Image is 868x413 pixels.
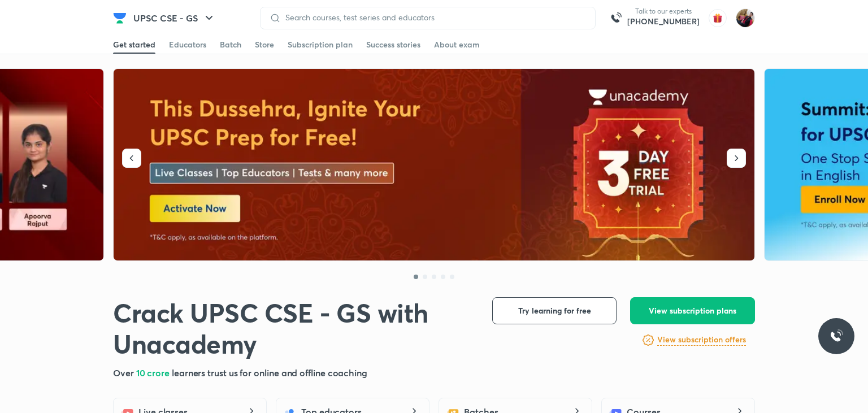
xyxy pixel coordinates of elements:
div: Store [255,39,274,50]
a: Educators [169,36,206,54]
span: View subscription plans [649,305,736,316]
button: Try learning for free [492,297,617,324]
span: Over [113,367,136,379]
h1: Crack UPSC CSE - GS with Unacademy [113,297,474,360]
button: UPSC CSE - GS [127,7,223,29]
a: View subscription offers [657,333,746,347]
a: Batch [220,36,241,54]
h6: View subscription offers [657,334,746,346]
a: Success stories [366,36,420,54]
img: Company Logo [113,11,127,25]
div: Educators [169,39,206,50]
a: Store [255,36,274,54]
div: About exam [434,39,480,50]
input: Search courses, test series and educators [281,13,586,22]
button: View subscription plans [630,297,755,324]
a: Subscription plan [288,36,353,54]
div: Success stories [366,39,420,50]
div: Subscription plan [288,39,353,50]
img: call-us [605,7,627,29]
p: Talk to our experts [627,7,700,16]
span: learners trust us for online and offline coaching [172,367,367,379]
a: About exam [434,36,480,54]
div: Batch [220,39,241,50]
div: Get started [113,39,155,50]
a: Get started [113,36,155,54]
img: Ayush Raj [736,8,755,28]
img: ttu [830,329,843,343]
span: 10 crore [136,367,172,379]
span: Try learning for free [518,305,591,316]
img: avatar [709,9,727,27]
a: [PHONE_NUMBER] [627,16,700,27]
